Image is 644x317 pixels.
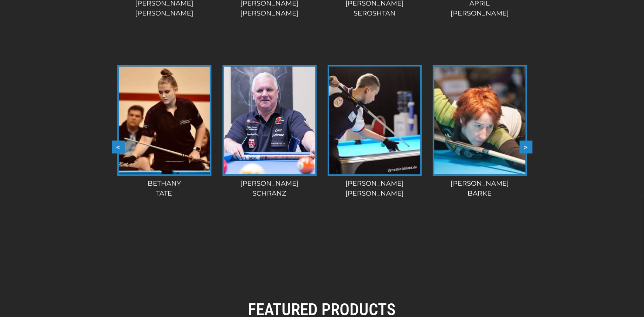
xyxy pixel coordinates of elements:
div: [PERSON_NAME] [PERSON_NAME] [325,179,424,199]
a: [PERSON_NAME]Barke [430,65,530,199]
a: [PERSON_NAME][PERSON_NAME] [325,65,424,199]
img: Andrei-Dzuskaev-225x320.jpg [329,66,420,174]
div: Bethany Tate [115,179,214,199]
button: > [520,140,533,153]
img: Emil-Schranz-1-e1565199732622.jpg [224,66,315,174]
div: [PERSON_NAME] Schranz [220,179,319,199]
img: manou-5-225x320.jpg [434,66,526,174]
a: [PERSON_NAME]Schranz [220,65,319,199]
div: Carousel Navigation [112,140,533,153]
a: BethanyTate [115,65,214,199]
button: < [112,140,125,153]
div: [PERSON_NAME] Barke [430,179,530,199]
img: bethany-tate-1-225x320.jpg [119,66,210,174]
